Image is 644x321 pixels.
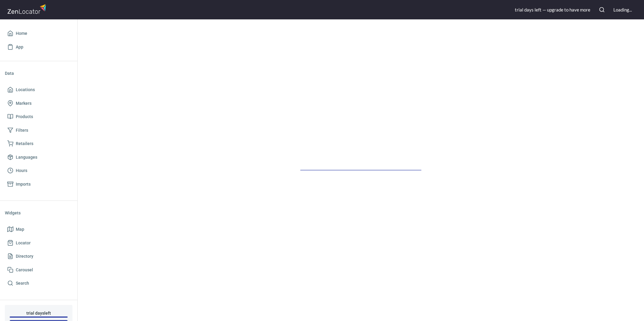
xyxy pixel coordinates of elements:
[16,253,33,260] span: Directory
[16,226,24,233] span: Map
[16,30,27,37] span: Home
[16,180,31,188] span: Imports
[16,266,33,274] span: Carousel
[5,40,72,54] a: App
[16,280,29,287] span: Search
[5,27,72,40] a: Home
[5,137,72,151] a: Retailers
[5,83,72,97] a: Locations
[16,140,33,147] span: Retailers
[16,43,23,51] span: App
[5,236,72,250] a: Locator
[10,310,68,316] h6: trial day s left
[5,124,72,137] a: Filters
[16,100,32,107] span: Markers
[16,113,33,121] span: Products
[595,3,609,16] button: Search
[7,2,48,15] img: zenlocator
[515,7,590,13] div: trial day s left — upgrade to have more
[5,97,72,110] a: Markers
[5,263,72,277] a: Carousel
[5,223,72,236] a: Map
[16,167,27,174] span: Hours
[5,250,72,263] a: Directory
[5,66,72,81] li: Data
[16,154,37,161] span: Languages
[613,7,632,13] div: Loading...
[16,239,31,247] span: Locator
[16,86,35,94] span: Locations
[5,110,72,124] a: Products
[5,164,72,177] a: Hours
[5,151,72,164] a: Languages
[16,127,28,134] span: Filters
[5,276,72,290] a: Search
[5,177,72,191] a: Imports
[5,206,72,220] li: Widgets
